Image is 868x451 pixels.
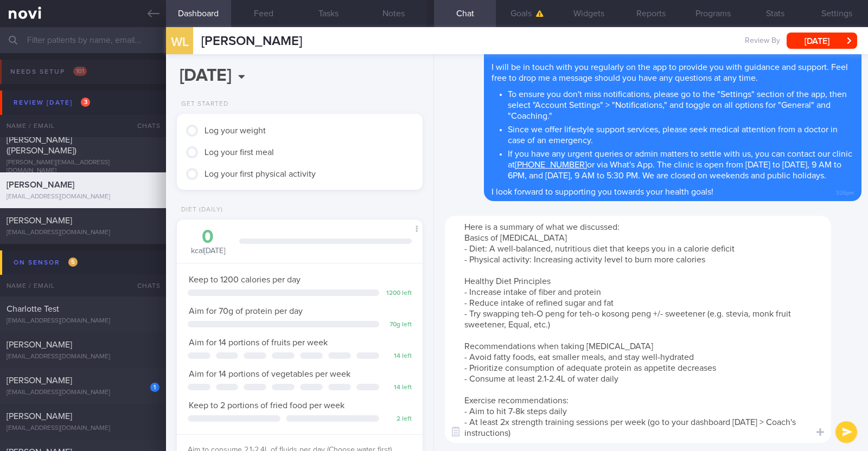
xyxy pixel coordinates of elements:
[68,257,78,267] span: 5
[123,275,166,297] div: Chats
[7,216,72,225] span: [PERSON_NAME]
[159,21,200,62] div: WL
[7,376,72,385] span: [PERSON_NAME]
[73,67,87,76] span: 101
[189,338,328,347] span: Aim for 14 portions of fruits per week
[7,412,72,421] span: [PERSON_NAME]
[7,181,74,189] span: [PERSON_NAME]
[189,307,303,315] span: Aim for 70g of protein per day
[7,193,159,201] div: [EMAIL_ADDRESS][DOMAIN_NAME]
[8,65,90,79] div: Needs setup
[492,188,713,196] span: I look forward to supporting you towards your health goals!
[7,136,76,155] span: [PERSON_NAME] ([PERSON_NAME])
[7,305,59,313] span: Charlotte Test
[385,321,412,329] div: 70 g left
[492,63,848,82] span: I will be in touch with you regularly on the app to provide you with guidance and support. Feel f...
[11,255,80,270] div: On sensor
[7,229,159,237] div: [EMAIL_ADDRESS][DOMAIN_NAME]
[508,146,854,181] li: If you have any urgent queries or admin matters to settle with us, you can contact our clinic at ...
[836,186,854,197] span: 3:26pm
[150,383,159,392] div: 1
[7,424,159,433] div: [EMAIL_ADDRESS][DOMAIN_NAME]
[189,401,344,410] span: Keep to 2 portions of fried food per week
[508,86,854,121] li: To ensure you don't miss notifications, please go to the "Settings" section of the app, then sele...
[385,352,412,360] div: 14 left
[11,95,93,110] div: Review [DATE]
[385,289,412,298] div: 1200 left
[188,228,228,247] div: 0
[201,35,302,48] span: [PERSON_NAME]
[515,160,587,169] a: [PHONE_NUMBER]
[188,228,228,256] div: kcal [DATE]
[787,33,857,49] button: [DATE]
[7,353,159,361] div: [EMAIL_ADDRESS][DOMAIN_NAME]
[189,275,301,284] span: Keep to 1200 calories per day
[7,317,159,325] div: [EMAIL_ADDRESS][DOMAIN_NAME]
[7,389,159,397] div: [EMAIL_ADDRESS][DOMAIN_NAME]
[123,115,166,137] div: Chats
[177,100,228,108] div: Get Started
[7,159,159,175] div: [PERSON_NAME][EMAIL_ADDRESS][DOMAIN_NAME]
[81,98,90,107] span: 3
[385,384,412,392] div: 14 left
[508,121,854,146] li: Since we offer lifestyle support services, please seek medical attention from a doctor in case of...
[385,415,412,423] div: 2 left
[745,36,780,46] span: Review By
[177,206,223,214] div: Diet (Daily)
[7,340,72,349] span: [PERSON_NAME]
[189,370,350,378] span: Aim for 14 portions of vegetables per week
